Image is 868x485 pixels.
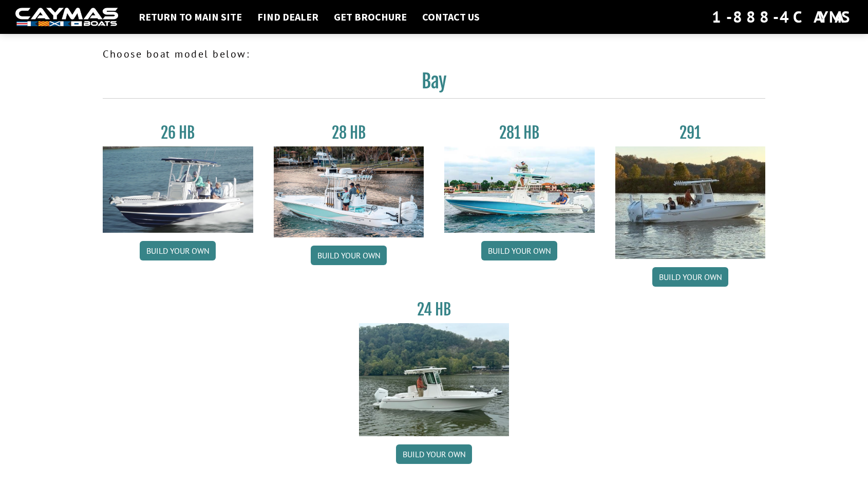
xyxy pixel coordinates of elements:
[103,123,253,142] h3: 26 HB
[396,444,472,464] a: Build your own
[652,267,728,287] a: Build your own
[15,8,118,27] img: white-logo-c9c8dbefe5ff5ceceb0f0178aa75bf4bb51f6bca0971e226c86eb53dfe498488.png
[359,323,510,436] img: 24_HB_thumbnail.jpg
[311,246,387,265] a: Build your own
[444,146,595,233] img: 28-hb-twin.jpg
[417,10,485,24] a: Contact Us
[103,46,765,62] p: Choose boat model below:
[274,123,424,142] h3: 28 HB
[481,241,557,260] a: Build your own
[252,10,324,24] a: Find Dealer
[359,300,510,319] h3: 24 HB
[329,10,412,24] a: Get Brochure
[134,10,247,24] a: Return to main site
[615,146,766,259] img: 291_Thumbnail.jpg
[103,146,253,233] img: 26_new_photo_resized.jpg
[712,6,853,28] div: 1-888-4CAYMAS
[615,123,766,142] h3: 291
[274,146,424,237] img: 28_hb_thumbnail_for_caymas_connect.jpg
[103,70,765,99] h2: Bay
[140,241,216,260] a: Build your own
[444,123,595,142] h3: 281 HB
